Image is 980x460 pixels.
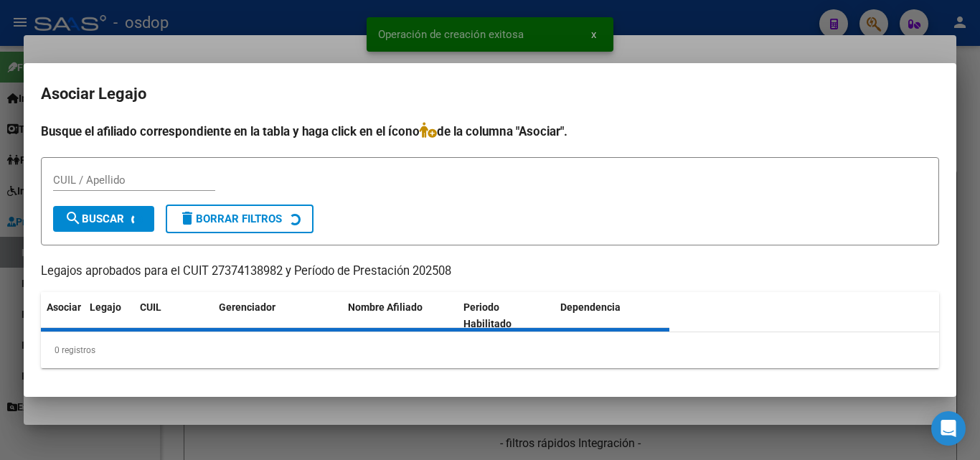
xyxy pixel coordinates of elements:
[134,292,213,339] datatable-header-cell: CUIL
[560,301,621,313] span: Dependencia
[41,80,939,108] h2: Asociar Legajo
[179,212,282,225] span: Borrar Filtros
[458,292,555,339] datatable-header-cell: Periodo Habilitado
[47,301,81,313] span: Asociar
[463,301,512,329] span: Periodo Habilitado
[219,301,275,313] span: Gerenciador
[65,212,124,225] span: Buscar
[41,332,939,368] div: 0 registros
[41,122,939,141] h4: Busque el afiliado correspondiente en la tabla y haga click en el ícono de la columna "Asociar".
[213,292,342,339] datatable-header-cell: Gerenciador
[84,292,134,339] datatable-header-cell: Legajo
[41,263,939,281] p: Legajos aprobados para el CUIT 27374138982 y Período de Prestación 202508
[90,301,121,313] span: Legajo
[140,301,161,313] span: CUIL
[931,411,966,446] div: Open Intercom Messenger
[348,301,423,313] span: Nombre Afiliado
[179,210,196,227] mat-icon: delete
[53,206,154,232] button: Buscar
[555,292,670,339] datatable-header-cell: Dependencia
[65,210,82,227] mat-icon: search
[342,292,458,339] datatable-header-cell: Nombre Afiliado
[166,205,314,233] button: Borrar Filtros
[41,292,84,339] datatable-header-cell: Asociar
